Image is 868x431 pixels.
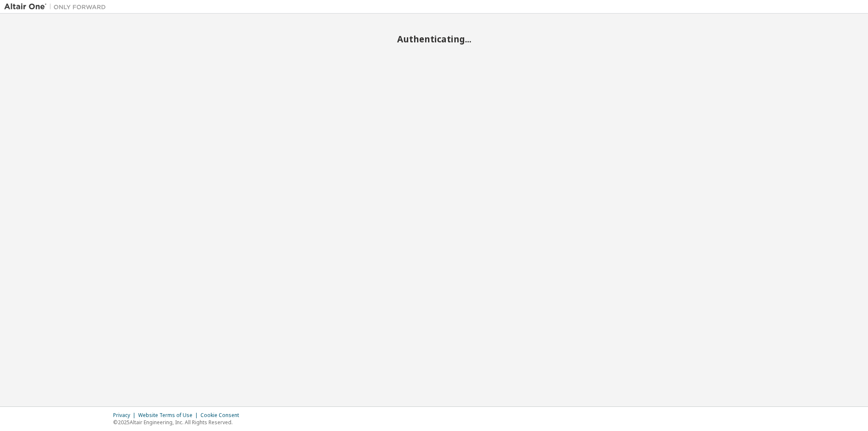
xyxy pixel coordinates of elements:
[200,412,244,419] div: Cookie Consent
[138,412,200,419] div: Website Terms of Use
[113,412,138,419] div: Privacy
[4,33,864,44] h2: Authenticating...
[4,3,110,11] img: Altair One
[113,419,244,426] p: © 2025 Altair Engineering, Inc. All Rights Reserved.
